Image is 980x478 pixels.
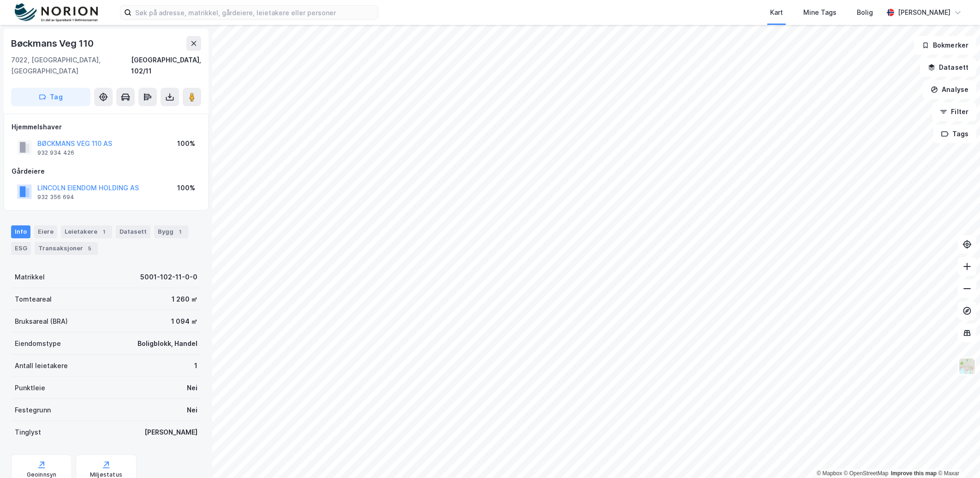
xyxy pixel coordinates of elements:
div: Kart [770,7,783,18]
div: Eiere [34,225,57,238]
div: Kontrollprogram for chat [934,434,980,478]
div: ESG [11,242,31,255]
div: 932 934 426 [37,149,74,157]
div: Bøckmans Veg 110 [11,36,96,51]
div: Boligblokk, Handel [137,338,197,349]
div: 1 094 ㎡ [171,316,197,327]
div: [GEOGRAPHIC_DATA], 102/11 [131,54,201,77]
input: Søk på adresse, matrikkel, gårdeiere, leietakere eller personer [131,6,378,19]
div: Nei [187,405,197,416]
a: Mapbox [817,470,842,477]
div: Bygg [154,225,188,238]
div: Eiendomstype [15,338,61,349]
button: Bokmerker [914,36,976,54]
button: Tag [11,88,90,106]
button: Tags [933,125,976,143]
a: Improve this map [891,470,937,477]
div: Datasett [116,225,150,238]
div: 1 [99,227,108,236]
div: Festegrunn [15,405,51,416]
div: Info [11,225,30,238]
img: Z [958,357,976,375]
img: norion-logo.80e7a08dc31c2e691866.png [15,3,98,22]
div: 932 356 694 [37,194,74,201]
a: OpenStreetMap [844,470,889,477]
div: Punktleie [15,382,45,393]
div: 1 260 ㎡ [172,294,197,305]
button: Filter [932,103,976,121]
button: Analyse [923,80,976,99]
div: Bolig [857,7,873,18]
div: 100% [177,182,195,194]
div: 7022, [GEOGRAPHIC_DATA], [GEOGRAPHIC_DATA] [11,54,131,77]
div: Gårdeiere [12,166,201,177]
div: 100% [177,138,195,149]
div: Transaksjoner [35,242,98,255]
div: 1 [194,360,197,371]
div: Tomteareal [15,294,52,305]
div: 5 [85,244,94,253]
div: Tinglyst [15,427,41,438]
div: Antall leietakere [15,360,68,371]
iframe: Chat Widget [934,434,980,478]
div: [PERSON_NAME] [898,7,950,18]
div: [PERSON_NAME] [144,427,197,438]
div: Nei [187,382,197,393]
div: Bruksareal (BRA) [15,316,68,327]
div: Hjemmelshaver [12,121,201,133]
div: 5001-102-11-0-0 [140,272,197,283]
div: Mine Tags [803,7,837,18]
div: Matrikkel [15,272,45,283]
div: 1 [175,227,185,236]
div: Leietakere [61,225,112,238]
button: Datasett [920,58,976,77]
